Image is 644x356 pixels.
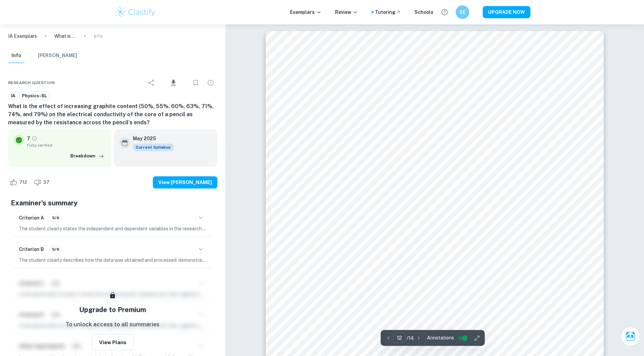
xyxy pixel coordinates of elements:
span: Current Syllabus [133,144,173,151]
button: UPGRADE NOW [483,6,530,18]
p: To unlock access to all summaries [66,320,160,329]
button: [PERSON_NAME] [38,48,77,63]
p: Info [94,32,103,40]
p: 7 [27,135,30,142]
span: 712 [16,179,31,186]
div: Report issue [204,76,217,90]
span: 5/6 [50,215,62,221]
p: Review [335,8,358,16]
p: / 14 [407,334,414,342]
h6: SE [458,8,466,16]
p: The student clearly states the independent and dependent variables in the research question, incl... [19,225,207,232]
h5: Examiner's summary [11,198,215,208]
p: Exemplars [290,8,321,16]
p: What is the effect of increasing graphite content (50%, 55%, 60%, 63%, 71%, 74%, and 79%) on the ... [54,32,76,40]
a: IA [8,92,18,100]
p: The student clearly describes how the data was obtained and processed, demonstrating a detailed a... [19,256,207,264]
span: 5/6 [50,246,62,252]
h5: Upgrade to Premium [79,305,146,315]
a: IA Exemplars [8,32,37,40]
div: Bookmark [189,76,202,90]
a: Grade fully verified [31,135,38,142]
button: Info [8,48,24,63]
button: View Plans [92,334,134,350]
a: Schools [414,8,433,16]
div: This exemplar is based on the current syllabus. Feel free to refer to it for inspiration/ideas wh... [133,144,173,151]
div: Share [145,76,158,90]
div: Download [160,74,188,92]
span: 37 [40,179,53,186]
a: Physics-SL [19,92,50,100]
button: Breakdown [69,151,106,161]
button: Help and Feedback [439,6,450,18]
span: Research question [8,80,55,86]
h6: What is the effect of increasing graphite content (50%, 55%, 60%, 63%, 71%, 74%, and 79%) on the ... [8,102,217,127]
h6: May 2025 [133,135,168,142]
div: Like [8,177,31,188]
span: Fully verified [27,142,106,148]
button: SE [456,5,469,19]
a: Tutoring [375,8,401,16]
span: Physics-SL [20,93,49,99]
span: IA [8,93,18,99]
img: Clastify logo [114,5,157,19]
h6: Criterion B [19,246,44,253]
div: Dislike [32,177,53,188]
button: View [PERSON_NAME] [153,176,217,188]
span: Annotations [427,334,454,341]
h6: Criterion A [19,214,44,222]
button: Ask Clai [621,327,640,346]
